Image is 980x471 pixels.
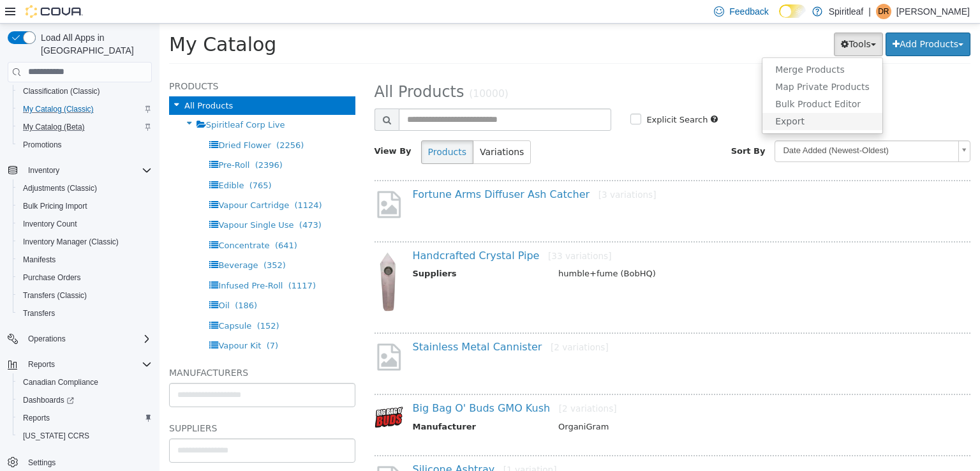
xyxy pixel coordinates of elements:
button: Adjustments (Classic) [13,179,157,197]
span: Reports [23,357,152,372]
span: All Products [215,59,305,77]
span: (186) [75,277,98,287]
span: Inventory [23,163,152,178]
button: Settings [3,452,157,471]
span: Promotions [18,137,152,153]
span: Operations [23,331,152,347]
span: (152) [98,297,120,307]
span: Load All Apps in [GEOGRAPHIC_DATA] [36,31,152,57]
span: Sort By [572,123,606,132]
span: Oil [59,277,70,287]
a: Adjustments (Classic) [18,181,102,196]
span: Edible [59,157,84,167]
span: Pre-Roll [59,137,90,146]
a: [US_STATE] CCRS [18,428,94,444]
span: Settings [23,454,152,470]
a: Big Bag O' Buds GMO Kush[2 variations] [253,378,457,391]
span: (2256) [117,117,144,126]
span: Vapour Cartridge [59,177,130,186]
span: Reports [23,413,50,423]
span: Adjustments (Classic) [18,181,152,196]
span: Bulk Pricing Import [18,198,152,214]
span: View By [215,123,252,132]
button: Inventory Count [13,215,157,233]
img: missing-image.png [215,318,244,349]
th: Manufacturer [253,397,390,413]
button: [US_STATE] CCRS [13,427,157,445]
a: Export [603,89,723,107]
button: Inventory Manager (Classic) [13,233,157,251]
span: (641) [115,217,138,227]
span: My Catalog (Beta) [23,122,85,132]
button: Add Products [726,9,811,33]
span: Infused Pre-Roll [59,257,123,267]
a: Transfers (Classic) [18,288,92,303]
h5: Suppliers [10,397,196,412]
span: Date Added (Newest-Oldest) [616,117,794,137]
img: Cova [26,5,83,18]
button: Purchase Orders [13,269,157,287]
span: Vapour Single Use [59,197,134,206]
a: Manifests [18,252,61,267]
a: Map Private Products [603,55,723,72]
span: Inventory [28,165,59,176]
span: Inventory Manager (Classic) [23,237,119,247]
a: Canadian Compliance [18,375,103,390]
p: Spiritleaf [829,4,863,19]
small: [33 variations] [389,227,452,237]
td: humble+fume (BobHQ) [389,244,798,260]
span: Inventory Count [18,216,152,232]
a: Settings [23,455,61,470]
span: Manifests [23,255,56,265]
span: Classification (Classic) [23,86,100,96]
a: My Catalog (Classic) [18,101,99,117]
button: Operations [23,331,71,347]
button: My Catalog (Beta) [13,118,157,136]
button: Transfers [13,304,157,322]
span: (2396) [96,137,123,146]
img: missing-image.png [215,165,244,197]
button: Classification (Classic) [13,82,157,100]
span: Dashboards [18,392,152,408]
h5: Manufacturers [10,341,196,357]
span: Inventory Count [23,219,77,229]
a: Transfers [18,306,60,321]
span: Reports [28,359,55,370]
span: Settings [28,458,56,468]
span: Capsule [59,297,92,307]
span: Feedback [729,5,768,18]
span: (1124) [135,177,162,186]
a: Fortune Arms Diffuser Ash Catcher[3 variations] [253,165,497,177]
a: Promotions [18,137,67,153]
span: Transfers [23,308,55,318]
span: Bulk Pricing Import [23,201,87,211]
a: My Catalog (Beta) [18,119,90,135]
small: [2 variations] [391,318,449,329]
span: Dashboards [23,395,74,405]
span: Spiritleaf Corp Live [47,96,126,106]
button: My Catalog (Classic) [13,100,157,118]
span: Purchase Orders [23,273,81,283]
button: Promotions [13,136,157,154]
a: Inventory Count [18,216,82,232]
th: Suppliers [253,244,390,260]
a: Date Added (Newest-Oldest) [615,117,811,138]
span: (765) [90,157,112,167]
a: Bulk Product Editor [603,72,723,89]
input: Dark Mode [779,4,806,18]
span: Canadian Compliance [23,377,98,387]
span: (7) [107,317,119,327]
button: Reports [23,357,60,372]
a: Merge Products [603,38,723,55]
span: Classification (Classic) [18,84,152,99]
small: [2 variations] [399,380,457,390]
div: Dylan R [876,4,891,19]
td: OrganiGram [389,397,798,413]
button: Bulk Pricing Import [13,197,157,215]
span: Transfers (Classic) [23,290,87,301]
span: Adjustments (Classic) [23,183,97,193]
small: [1 variation] [344,441,397,451]
span: Concentrate [59,217,110,227]
button: Reports [3,355,157,373]
a: Bulk Pricing Import [18,198,93,214]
